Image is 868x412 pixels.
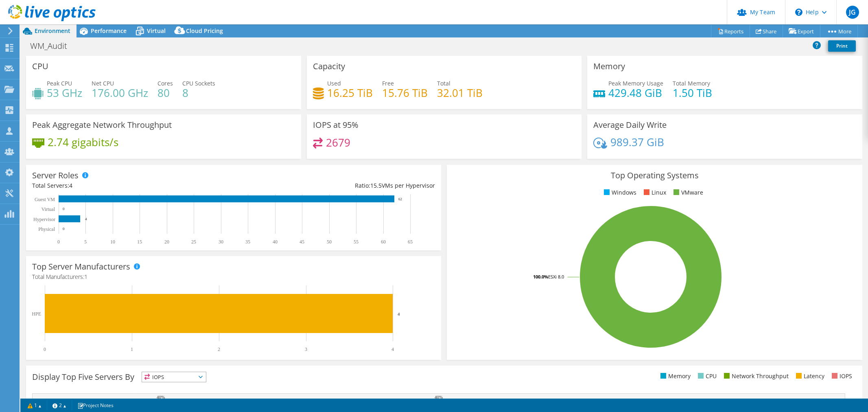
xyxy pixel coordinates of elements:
text: 40% [435,394,443,399]
h1: WM_Audit [26,42,80,50]
text: 45 [300,239,304,245]
h4: 2679 [326,138,350,147]
text: 5 [84,239,87,245]
span: JG [846,6,859,19]
text: 4 [85,217,87,221]
text: 35 [245,239,250,245]
a: Reports [711,25,750,37]
div: Total Servers: [32,181,234,190]
text: 20 [164,239,169,245]
h4: 16.25 TiB [327,88,373,97]
li: Latency [794,372,824,381]
a: Share [750,25,783,37]
li: Memory [658,372,691,381]
a: Print [828,40,856,52]
span: 1 [84,273,87,281]
text: 55 [354,239,359,245]
text: Virtual [42,206,55,212]
h4: 32.01 TiB [437,88,483,97]
h4: 1.50 TiB [673,88,712,97]
li: Network Throughput [722,372,789,381]
h4: 2.74 gigabits/s [48,138,118,147]
h4: Total Manufacturers: [32,272,435,281]
a: More [820,25,858,37]
h3: Capacity [313,62,345,71]
h3: Top Server Manufacturers [32,262,130,271]
span: Environment [35,27,70,35]
h3: Top Operating Systems [453,171,856,180]
text: 65 [408,239,413,245]
span: 4 [69,182,72,189]
span: CPU Sockets [182,79,215,87]
li: Linux [642,188,666,197]
text: 40% [157,394,165,399]
h3: Server Roles [32,171,79,180]
h4: 429.48 GiB [608,88,663,97]
text: 25 [191,239,196,245]
h4: 53 GHz [47,88,82,97]
text: 10 [110,239,115,245]
text: 30 [219,239,223,245]
a: 2 [47,400,72,410]
text: 0 [63,207,65,211]
text: Physical [38,226,55,232]
span: 15.5 [370,182,382,189]
span: Peak CPU [47,79,72,87]
span: Peak Memory Usage [608,79,663,87]
text: 0 [57,239,60,245]
tspan: ESXi 8.0 [548,274,564,280]
text: 60 [381,239,386,245]
text: Hypervisor [33,217,55,222]
text: 0 [44,346,46,352]
a: Export [783,25,820,37]
span: Performance [91,27,127,35]
h3: Peak Aggregate Network Throughput [32,121,172,129]
svg: \n [795,9,802,16]
h4: 15.76 TiB [382,88,428,97]
h3: Average Daily Write [593,121,667,129]
li: IOPS [830,372,852,381]
h4: 989.37 GiB [610,138,664,147]
span: IOPS [142,372,206,382]
span: Virtual [147,27,166,35]
h4: 8 [182,88,215,97]
li: VMware [671,188,703,197]
h3: CPU [32,62,48,71]
a: 1 [22,400,47,410]
span: Used [327,79,341,87]
div: Ratio: VMs per Hypervisor [234,181,435,190]
li: CPU [696,372,717,381]
span: Cores [157,79,173,87]
text: Guest VM [35,197,55,202]
span: Total Memory [673,79,710,87]
a: Project Notes [72,400,119,410]
text: 62 [398,197,402,201]
text: 38% [109,397,117,402]
span: Cloud Pricing [186,27,223,35]
text: 3 [305,346,307,352]
text: 4 [398,311,400,316]
text: 0 [63,227,65,231]
h4: 176.00 GHz [92,88,148,97]
text: 50 [327,239,332,245]
span: Total [437,79,450,87]
text: 2 [218,346,220,352]
text: HPE [32,311,41,317]
text: 15 [137,239,142,245]
tspan: 100.0% [533,274,548,280]
li: Windows [602,188,636,197]
text: 40 [273,239,278,245]
h3: Memory [593,62,625,71]
h3: IOPS at 95% [313,121,359,129]
text: 1 [131,346,133,352]
span: Free [382,79,394,87]
text: 4 [391,346,394,352]
span: Net CPU [92,79,114,87]
h4: 80 [157,88,173,97]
